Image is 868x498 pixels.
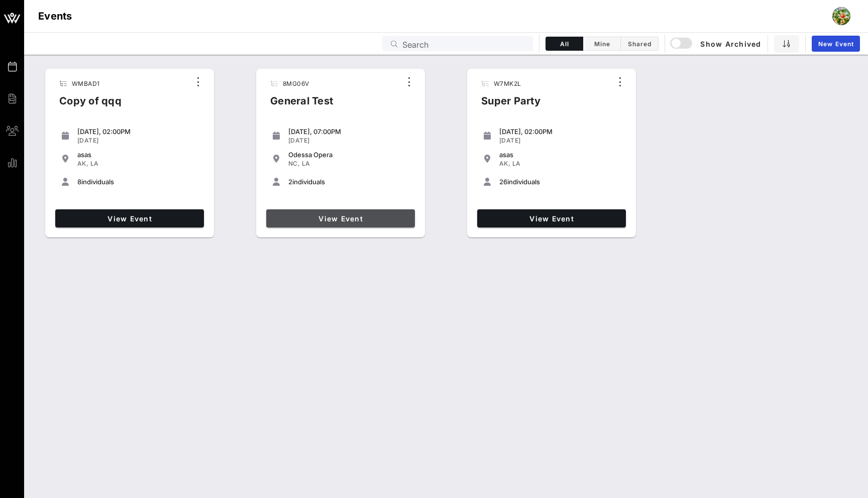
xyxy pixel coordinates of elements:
div: [DATE], 07:00PM [288,128,411,136]
div: asas [77,151,200,159]
div: [DATE] [499,137,622,145]
a: New Event [812,36,860,52]
span: 26 [499,178,507,186]
span: Mine [589,40,614,48]
span: 8MG06V [283,80,309,87]
span: Shared [627,40,652,48]
div: asas [499,151,622,159]
div: [DATE] [77,137,200,145]
a: View Event [266,209,415,227]
div: [DATE], 02:00PM [77,128,200,136]
span: W7MK2L [494,80,521,87]
span: NC, [288,160,300,167]
button: Shared [621,37,659,51]
span: View Event [59,214,200,223]
div: individuals [499,178,622,186]
span: LA [90,160,99,167]
div: individuals [77,178,200,186]
span: WMBAD1 [72,80,99,87]
div: Odessa Opera [288,151,411,159]
div: individuals [288,178,411,186]
div: Copy of qqq [51,93,130,117]
span: View Event [481,214,622,223]
div: [DATE], 02:00PM [499,128,622,136]
span: 2 [288,178,292,186]
span: New Event [818,40,854,48]
a: View Event [477,209,626,227]
div: Super Party [473,93,549,117]
button: All [546,37,583,51]
div: General Test [262,93,341,117]
span: LA [302,160,310,167]
div: [DATE] [288,137,411,145]
span: LA [512,160,521,167]
h1: Events [38,8,72,24]
span: 8 [77,178,81,186]
span: All [552,40,577,48]
span: Show Archived [672,38,761,50]
span: AK, [77,160,88,167]
a: View Event [55,209,204,227]
button: Show Archived [671,35,762,53]
span: View Event [270,214,411,223]
span: AK, [499,160,510,167]
button: Mine [583,37,621,51]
